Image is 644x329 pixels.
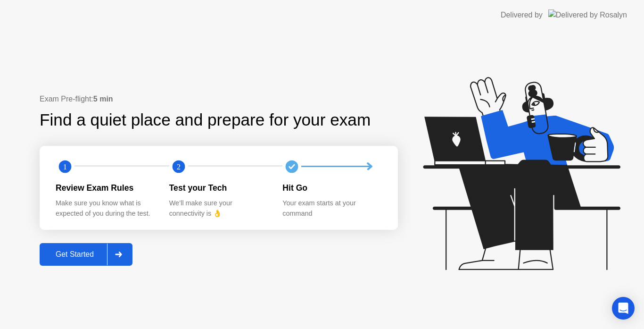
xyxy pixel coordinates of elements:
[169,182,268,194] div: Test your Tech
[612,297,635,320] div: Open Intercom Messenger
[177,162,181,171] text: 2
[56,182,154,194] div: Review Exam Rules
[282,182,381,194] div: Hit Go
[169,198,268,219] div: We’ll make sure your connectivity is 👌
[93,95,113,103] b: 5 min
[548,9,627,20] img: Delivered by Rosalyn
[56,198,154,219] div: Make sure you know what is expected of you during the test.
[40,108,372,133] div: Find a quiet place and prepare for your exam
[282,198,381,219] div: Your exam starts at your command
[501,9,543,21] div: Delivered by
[40,243,132,266] button: Get Started
[63,162,67,171] text: 1
[40,93,398,105] div: Exam Pre-flight:
[42,250,107,259] div: Get Started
